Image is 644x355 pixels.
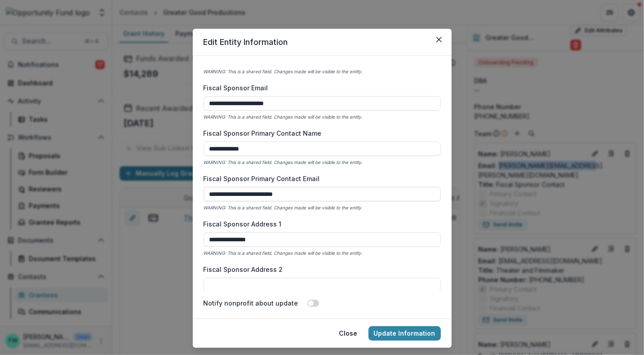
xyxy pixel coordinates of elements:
i: WARNING: This is a shared field. Changes made will be visible to the entity. [204,205,363,210]
i: WARNING: This is a shared field. Changes made will be visible to the entity. [204,250,363,256]
label: Fiscal Sponsor Primary Contact Name [204,129,435,138]
label: Fiscal Sponsor Primary Contact Email [204,174,435,183]
label: Notify nonprofit about update [204,298,298,308]
button: Update Information [369,326,441,341]
header: Edit Entity Information [193,29,452,56]
i: WARNING: This is a shared field. Changes made will be visible to the entity. [204,160,363,165]
button: Close [334,326,363,341]
label: Fiscal Sponsor Address 1 [204,219,435,229]
i: WARNING: This is a shared field. Changes made will be visible to the entity. [204,114,363,120]
i: WARNING: This is a shared field. Changes made will be visible to the entity. [204,69,363,74]
label: Fiscal Sponsor Email [204,83,435,93]
label: Fiscal Sponsor Address 2 [204,265,435,274]
button: Close [432,32,446,47]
